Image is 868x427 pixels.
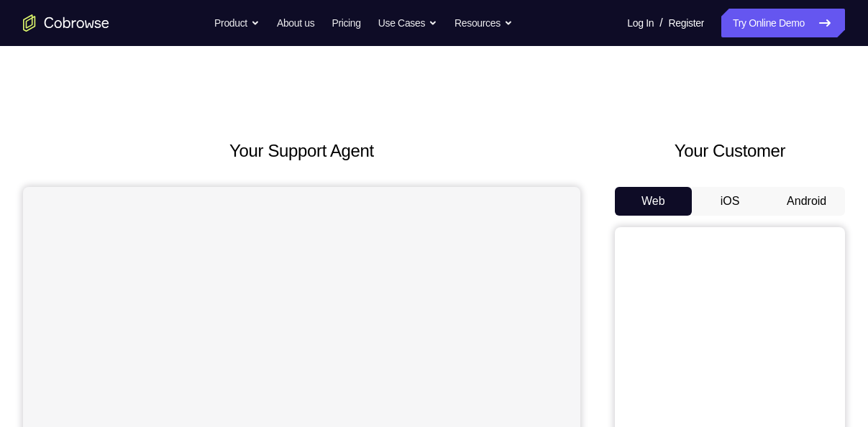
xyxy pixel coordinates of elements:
a: Try Online Demo [721,9,845,37]
button: Use Cases [378,9,437,37]
button: iOS [692,187,769,216]
h2: Your Customer [615,138,845,164]
button: Android [768,187,845,216]
a: Register [669,9,704,37]
a: About us [277,9,314,37]
a: Pricing [332,9,360,37]
button: Resources [454,9,513,37]
a: Go to the home page [23,14,109,32]
a: Log In [627,9,654,37]
button: Web [615,187,692,216]
span: / [659,14,662,32]
button: Product [214,9,260,37]
h2: Your Support Agent [23,138,580,164]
